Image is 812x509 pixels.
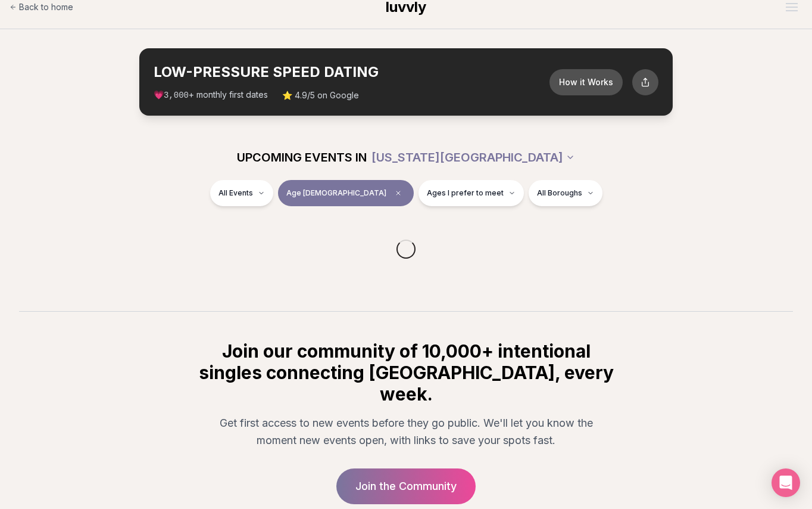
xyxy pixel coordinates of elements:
span: UPCOMING EVENTS IN [237,149,367,166]
span: Age [DEMOGRAPHIC_DATA] [286,188,386,198]
span: All Boroughs [537,188,582,198]
h2: LOW-PRESSURE SPEED DATING [154,63,549,82]
button: How it Works [549,69,623,95]
button: [US_STATE][GEOGRAPHIC_DATA] [371,144,575,170]
button: Ages I prefer to meet [419,180,524,206]
span: 3,000 [164,91,189,100]
span: Back to home [19,1,73,13]
h2: Join our community of 10,000+ intentional singles connecting [GEOGRAPHIC_DATA], every week. [196,340,616,405]
span: All Events [218,188,253,198]
p: Get first access to new events before they go public. We'll let you know the moment new events op... [206,414,606,449]
div: Open Intercom Messenger [772,468,800,497]
span: 💗 + monthly first dates [154,89,268,101]
button: All Events [210,180,273,206]
a: Join the Community [336,468,476,504]
span: ⭐ 4.9/5 on Google [282,89,359,101]
span: Ages I prefer to meet [427,188,504,198]
button: Age [DEMOGRAPHIC_DATA]Clear age [278,180,414,206]
button: All Boroughs [529,180,602,206]
span: Clear age [391,186,405,200]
